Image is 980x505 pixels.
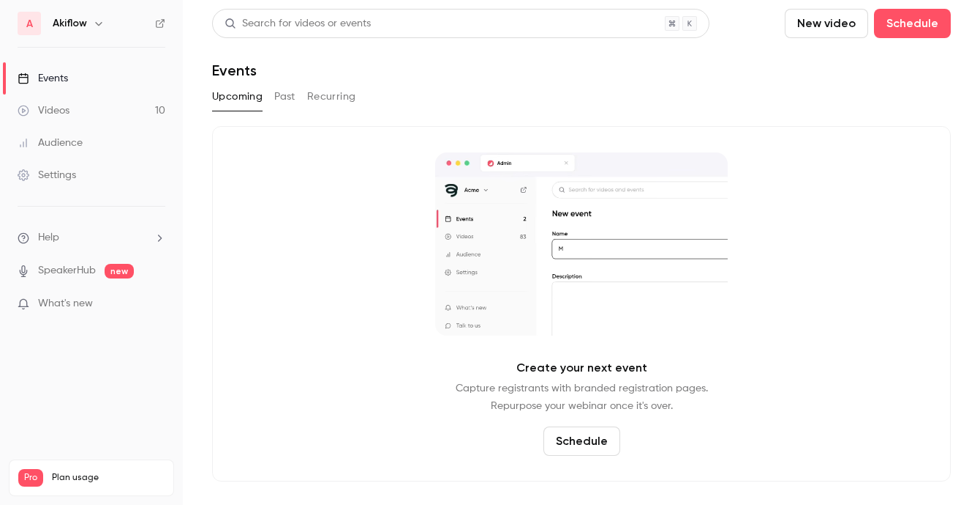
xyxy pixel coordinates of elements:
[18,103,69,118] div: Videos
[18,136,83,150] div: Audience
[516,359,647,377] p: Create your next event
[543,427,620,456] button: Schedule
[38,263,96,279] a: SpeakerHub
[26,16,33,32] span: A
[148,298,165,311] iframe: Noticeable Trigger
[212,62,257,79] h1: Events
[307,85,356,108] button: Recurring
[212,85,263,108] button: Upcoming
[38,296,93,312] span: What's new
[38,230,59,246] span: Help
[225,16,371,32] div: Search for videos or events
[274,85,295,108] button: Past
[18,168,76,183] div: Settings
[18,469,43,487] span: Pro
[53,16,87,31] h6: Akiflow
[785,9,868,38] button: New video
[874,9,951,38] button: Schedule
[105,264,134,279] span: new
[456,380,708,415] p: Capture registrants with branded registration pages. Repurpose your webinar once it's over.
[18,71,68,86] div: Events
[52,472,165,484] span: Plan usage
[18,230,165,246] li: help-dropdown-opener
